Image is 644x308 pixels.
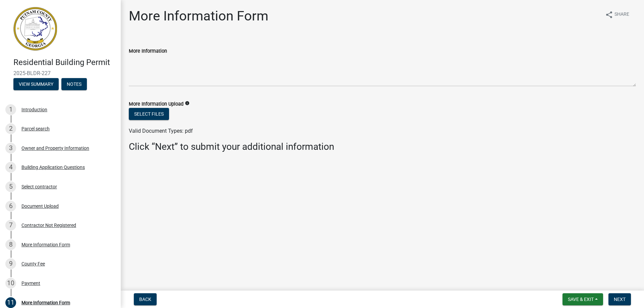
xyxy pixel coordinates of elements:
div: Owner and Property Information [21,146,89,150]
div: Contractor Not Registered [21,223,76,228]
button: Select files [129,108,169,120]
button: Save & Exit [562,293,603,305]
div: Select contractor [21,184,57,189]
button: Notes [61,78,87,90]
h4: Residential Building Permit [13,58,115,67]
div: Introduction [21,107,47,112]
div: County Fee [21,261,45,266]
span: Valid Document Types: pdf [129,128,193,134]
label: More Information [129,49,167,54]
h1: More Information Form [129,8,268,24]
div: 7 [5,220,16,231]
button: Back [134,293,157,305]
i: share [605,11,613,19]
span: Share [614,11,629,19]
span: Next [614,297,626,302]
div: More Information Form [21,242,70,247]
div: 9 [5,258,16,269]
span: Save & Exit [568,297,594,302]
button: shareShare [600,8,635,21]
div: 8 [5,239,16,250]
div: Building Application Questions [21,165,85,170]
div: Parcel search [21,126,50,131]
div: 5 [5,181,16,192]
div: 10 [5,278,16,289]
button: View Summary [13,78,59,90]
div: 2 [5,123,16,134]
div: Payment [21,281,40,286]
wm-modal-confirm: Notes [61,82,87,87]
div: 4 [5,162,16,173]
div: 3 [5,143,16,153]
div: 1 [5,104,16,115]
span: Back [139,297,151,302]
img: Putnam County, Georgia [13,7,57,51]
div: 6 [5,201,16,211]
div: Document Upload [21,204,59,208]
i: info [185,101,190,106]
button: Next [608,293,631,305]
span: 2025-BLDR-227 [13,70,107,76]
div: More Information Form [21,300,70,305]
wm-modal-confirm: Summary [13,82,59,87]
label: More Information Upload [129,102,183,107]
h3: Click “Next” to submit your additional information [129,141,636,152]
div: 11 [5,297,16,308]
